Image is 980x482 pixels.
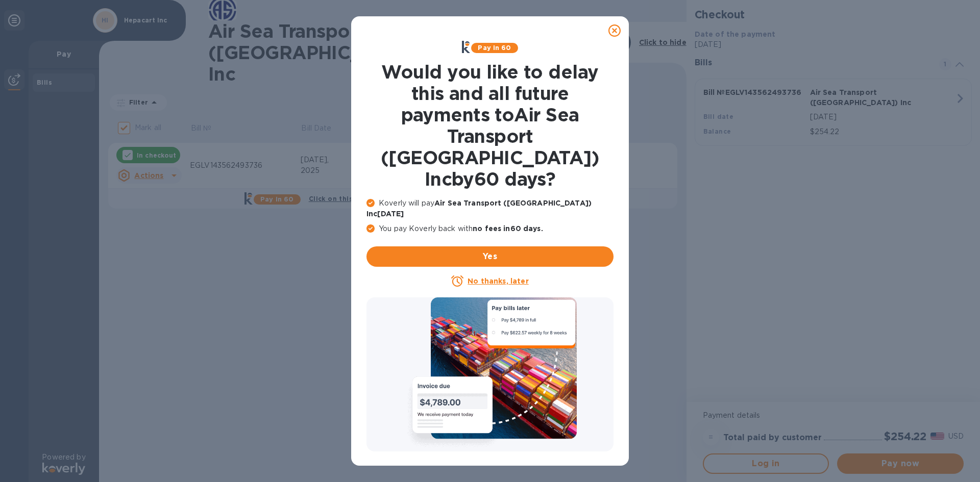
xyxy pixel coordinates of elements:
[366,61,614,190] h1: Would you like to delay this and all future payments to Air Sea Transport ([GEOGRAPHIC_DATA]) Inc...
[468,277,528,285] u: No thanks, later
[375,250,605,263] span: Yes
[366,246,614,267] button: Yes
[478,44,511,52] b: Pay in 60
[366,199,592,218] b: Air Sea Transport ([GEOGRAPHIC_DATA]) Inc [DATE]
[366,223,614,234] p: You pay Koverly back with
[366,198,614,219] p: Koverly will pay
[473,224,543,233] b: no fees in 60 days .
